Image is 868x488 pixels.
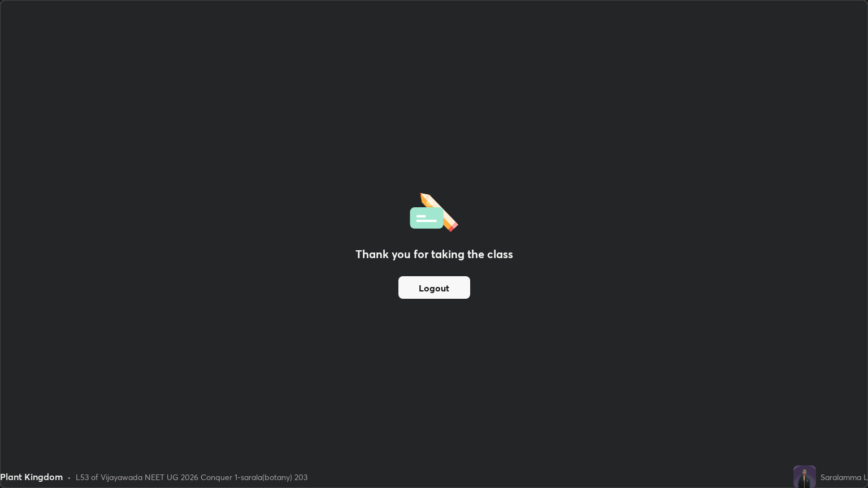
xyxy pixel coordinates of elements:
img: offlineFeedback.1438e8b3.svg [410,189,458,232]
div: L53 of Vijayawada NEET UG 2026 Conquer 1-sarala(botany) 203 [76,471,307,483]
h2: Thank you for taking the class [355,246,513,263]
div: • [67,471,71,483]
img: e07e4dab6a7b43a1831a2c76b14e2e97.jpg [793,465,816,488]
div: Saralamma L [821,471,868,483]
button: Logout [398,276,470,299]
